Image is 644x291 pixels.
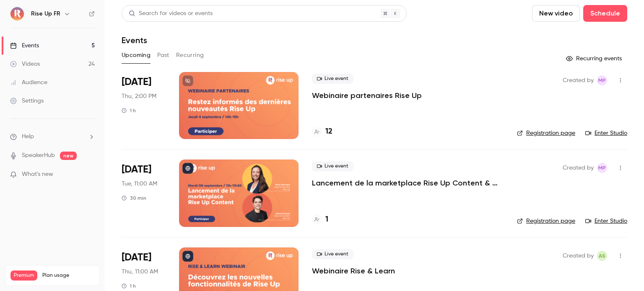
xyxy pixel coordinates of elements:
a: 1 [312,214,328,225]
span: Thu, 11:00 AM [122,268,158,276]
span: Morgane Philbert [597,75,607,85]
span: AS [599,251,605,261]
div: Settings [10,97,44,105]
h1: Events [122,35,147,45]
span: Created by [563,251,594,261]
span: [DATE] [122,163,151,176]
span: Created by [563,163,594,173]
div: Events [10,41,39,50]
div: Audience [10,78,47,87]
h6: Rise Up FR [31,10,60,18]
span: Premium [10,270,37,281]
a: Enter Studio [585,129,627,137]
button: Schedule [583,5,627,22]
span: MP [598,75,606,85]
span: Plan usage [42,272,94,279]
span: [DATE] [122,75,151,89]
span: Thu, 2:00 PM [122,92,156,100]
span: [DATE] [122,251,151,264]
span: Help [22,132,34,141]
a: Registration page [517,129,575,137]
button: New video [532,5,580,22]
div: Sep 9 Tue, 11:00 AM (Europe/Paris) [122,160,166,227]
span: Created by [563,75,594,85]
div: Search for videos or events [129,9,213,18]
span: new [60,152,77,160]
button: Upcoming [122,49,151,62]
button: Recurring events [562,52,627,65]
div: Videos [10,60,40,68]
button: Recurring [176,49,204,62]
h4: 1 [325,214,328,225]
a: Lancement de la marketplace Rise Up Content & présentation des Content Playlists [312,178,504,188]
a: 12 [312,126,332,137]
span: Aliocha Segard [597,251,607,261]
div: 30 min [122,195,146,201]
span: What's new [22,170,53,179]
a: Enter Studio [585,217,627,225]
span: Morgane Philbert [597,163,607,173]
span: Live event [312,249,353,259]
span: Live event [312,161,353,171]
h4: 12 [325,126,332,137]
span: MP [598,163,606,173]
a: Registration page [517,217,575,225]
a: Webinaire partenaires Rise Up [312,90,422,100]
span: Tue, 11:00 AM [122,180,157,188]
div: 1 h [122,107,136,114]
a: SpeakerHub [22,151,55,160]
li: help-dropdown-opener [10,132,95,141]
button: Past [157,49,169,62]
span: Live event [312,74,353,84]
div: Sep 4 Thu, 2:00 PM (Europe/Paris) [122,72,166,139]
div: 1 h [122,283,136,289]
img: Rise Up FR [10,7,24,21]
a: Webinaire Rise & Learn [312,266,395,276]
